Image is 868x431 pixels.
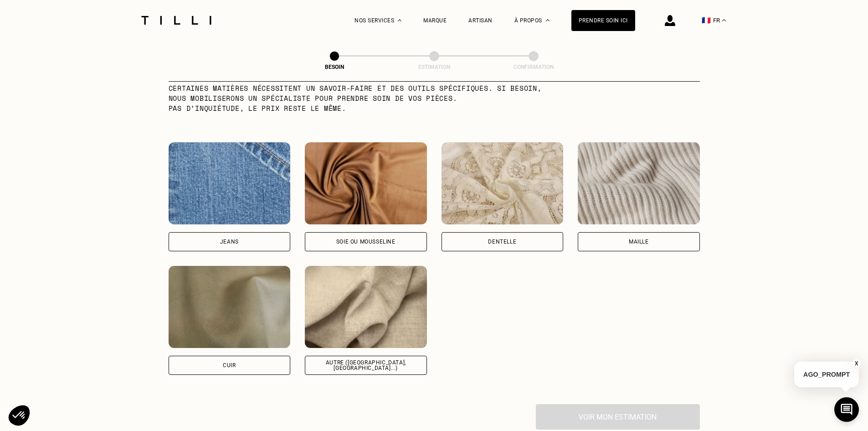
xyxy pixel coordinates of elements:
[305,142,427,224] img: Tilli retouche vos vêtements en Soie ou mousseline
[389,64,480,70] div: Estimation
[423,17,447,24] a: Marque
[578,142,700,224] img: Tilli retouche vos vêtements en Maille
[138,16,215,25] img: Logo du service de couturière Tilli
[289,64,380,70] div: Besoin
[169,142,291,224] img: Tilli retouche vos vêtements en Jeans
[488,239,516,244] div: Dentelle
[571,10,635,31] a: Prendre soin ici
[223,363,236,368] div: Cuir
[313,360,419,371] div: Autre ([GEOGRAPHIC_DATA], [GEOGRAPHIC_DATA]...)
[336,239,395,244] div: Soie ou mousseline
[442,142,564,224] img: Tilli retouche vos vêtements en Dentelle
[629,239,649,244] div: Maille
[546,19,550,21] img: Menu déroulant à propos
[488,64,579,70] div: Confirmation
[398,19,401,21] img: Menu déroulant
[852,358,861,369] button: X
[169,266,291,348] img: Tilli retouche vos vêtements en Cuir
[468,17,493,24] a: Artisan
[169,83,561,113] p: Certaines matières nécessitent un savoir-faire et des outils spécifiques. Si besoin, nous mobilis...
[305,266,427,348] img: Tilli retouche vos vêtements en Autre (coton, jersey...)
[794,362,859,387] p: AGO_PROMPT
[220,239,239,244] div: Jeans
[702,16,711,25] span: 🇫🇷
[722,19,726,21] img: menu déroulant
[665,15,675,26] img: icône connexion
